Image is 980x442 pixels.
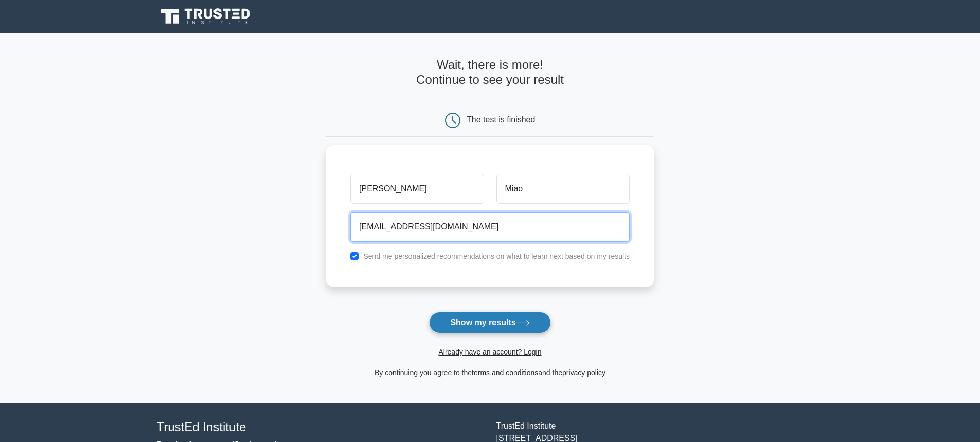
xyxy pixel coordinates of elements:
label: Send me personalized recommendations on what to learn next based on my results [363,252,630,260]
input: First name [350,174,484,204]
div: By continuing you agree to the and the [319,366,661,379]
a: terms and conditions [472,368,538,377]
a: privacy policy [562,368,605,377]
a: Already have an account? Login [438,348,541,356]
h4: TrustEd Institute [157,420,484,435]
input: Last name [496,174,630,204]
button: Show my results [429,312,550,333]
div: The test is finished [467,115,535,124]
input: Email [350,212,630,242]
h4: Wait, there is more! Continue to see your result [326,58,654,87]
